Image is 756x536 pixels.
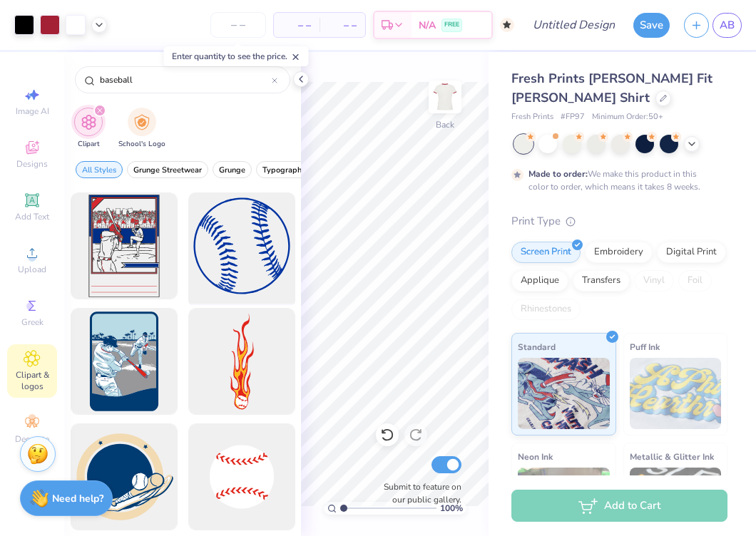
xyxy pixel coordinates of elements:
span: 100 % [440,502,463,515]
strong: Need help? [52,492,103,505]
div: filter for School's Logo [118,108,165,150]
input: Untitled Design [521,11,626,39]
span: Fresh Prints [511,111,553,123]
span: AB [720,17,735,33]
div: Foil [678,270,712,292]
span: N/A [419,18,436,33]
span: Decorate [15,433,49,445]
img: School's Logo Image [134,114,150,130]
span: Clipart & logos [7,369,57,392]
span: Standard [518,339,556,354]
span: School's Logo [118,139,165,150]
span: Greek [21,316,44,328]
button: Save [633,13,670,38]
span: Fresh Prints [PERSON_NAME] Fit [PERSON_NAME] Shirt [511,70,712,106]
div: Vinyl [634,270,674,292]
img: Clipart Image [81,114,97,130]
input: Try "Stars" [98,73,272,87]
span: – – [282,18,311,33]
a: AB [712,13,742,38]
span: Upload [18,264,46,275]
button: filter button [74,108,103,150]
img: Back [431,83,459,111]
span: Grunge [219,165,245,175]
button: filter button [213,161,252,178]
div: Rhinestones [511,299,581,320]
img: Standard [518,358,610,429]
div: Applique [511,270,568,292]
span: Image AI [16,105,49,117]
div: filter for Clipart [74,108,103,150]
div: Print Type [511,213,727,230]
span: FREE [444,20,459,30]
span: Add Text [15,211,49,222]
span: Minimum Order: 50 + [592,111,663,123]
button: filter button [118,108,165,150]
span: All Styles [82,165,116,175]
button: filter button [127,161,208,178]
span: Puff Ink [630,339,660,354]
img: Puff Ink [630,358,722,429]
span: Neon Ink [518,449,553,464]
button: filter button [76,161,123,178]
div: Enter quantity to see the price. [164,46,309,66]
div: Screen Print [511,242,581,263]
button: filter button [256,161,312,178]
div: Back [436,118,454,131]
span: Grunge Streetwear [133,165,202,175]
div: Transfers [573,270,630,292]
span: # FP97 [561,111,585,123]
label: Submit to feature on our public gallery. [376,480,461,506]
span: Typography [262,165,306,175]
div: Digital Print [657,242,726,263]
span: – – [328,18,357,33]
div: We make this product in this color to order, which means it takes 8 weeks. [528,167,704,193]
input: – – [210,12,266,38]
span: Metallic & Glitter Ink [630,449,714,464]
span: Designs [16,158,48,170]
div: Embroidery [585,242,653,263]
strong: Made to order: [528,168,588,180]
span: Clipart [78,139,100,150]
